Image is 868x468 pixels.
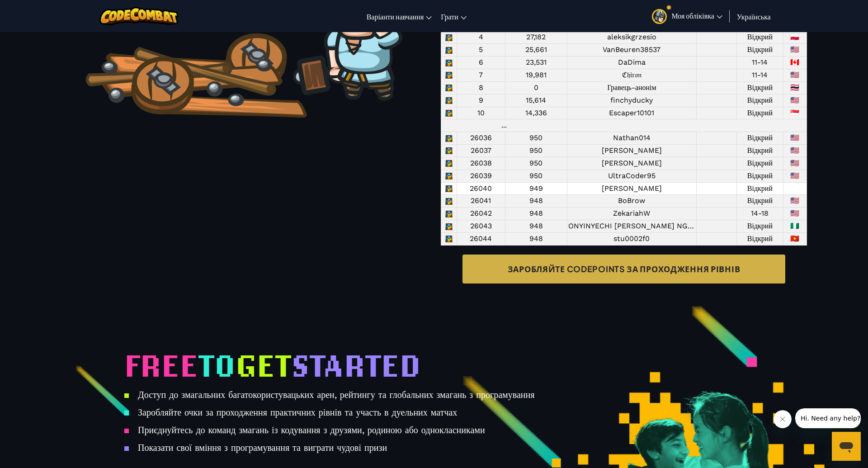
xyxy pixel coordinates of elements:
[124,424,744,437] li: Приєднуйтесь до команд змагань із кодування з друзями, родиною або однокласниками
[736,132,783,145] td: Відкрий
[505,220,567,233] td: 948
[567,94,696,107] td: finchyducky
[736,170,783,182] td: Відкрий
[567,31,696,44] td: aleksikgrzesio
[671,11,722,20] span: Моя обліківка
[457,132,505,145] td: 26036
[457,94,505,107] td: 9
[457,220,505,233] td: 26043
[457,69,505,81] td: 7
[783,220,807,233] td: NG
[736,44,783,57] td: Відкрий
[441,31,457,44] td: python
[783,232,807,245] td: Vietnam
[567,69,696,81] td: ℭ𝔥𝔦𝔯𝔬𝔫
[647,2,726,30] a: Моя обліківка
[567,220,696,233] td: ONYINYECHI [PERSON_NAME] NGS4037
[505,81,567,94] td: 0
[99,7,179,25] img: CodeCombat logo
[441,145,457,157] td: python
[783,208,807,220] td: United States
[441,232,457,245] td: python
[505,57,567,69] td: 23,531
[441,132,457,145] td: python
[124,345,198,385] span: Free
[462,255,786,284] a: Заробляйте CodePoints за проходження рівнів
[736,31,783,44] td: Відкрий
[736,232,783,245] td: Відкрий
[441,195,457,208] td: python
[567,107,696,119] td: Escaper10101
[124,406,744,419] li: Заробляйте очки за проходження практичних рівнів та участь в дуельних матчах
[436,4,471,28] a: Грати
[736,157,783,170] td: Відкрий
[457,170,505,182] td: 26039
[441,107,457,119] td: python
[291,345,421,385] span: started
[567,157,696,170] td: [PERSON_NAME]
[457,157,505,170] td: 26038
[783,44,807,57] td: United States
[567,170,696,182] td: UltraCoder95
[441,81,457,94] td: python
[736,182,783,195] td: Відкрий
[567,182,696,195] td: [PERSON_NAME]
[441,170,457,182] td: python
[783,69,807,81] td: United States
[737,12,771,21] span: Українська
[362,4,437,28] a: Варіанти навчання
[783,107,807,119] td: Singapore
[736,107,783,119] td: Відкрий
[736,57,783,69] td: 11-14
[736,195,783,208] td: Відкрий
[367,12,424,21] span: Варіанти навчання
[783,94,807,107] td: United States
[457,57,505,69] td: 6
[505,195,567,208] td: 948
[505,145,567,157] td: 950
[441,220,457,233] td: python
[736,220,783,233] td: Відкрий
[736,94,783,107] td: Відкрий
[736,69,783,81] td: 11-14
[783,170,807,182] td: United States
[736,208,783,220] td: 14-18
[441,182,457,195] td: python
[832,432,861,461] iframe: Button to launch messaging window
[567,132,696,145] td: Nathan014
[457,232,505,245] td: 26044
[567,44,696,57] td: VanBeuren38537
[567,232,696,245] td: stu0002f0
[505,94,567,107] td: 15,614
[124,388,744,402] li: Доступ до змагальних багатокористувацьких арен, рейтингу та глобальних змагань з програмування
[567,81,696,94] td: Гравець-анонім
[457,182,505,195] td: 26040
[441,157,457,170] td: python
[795,408,861,428] iframe: Message from company
[441,44,457,57] td: python
[783,132,807,145] td: United States
[783,81,807,94] td: Thailand
[457,44,505,57] td: 5
[505,107,567,119] td: 14,336
[652,9,667,24] img: avatar
[457,208,505,220] td: 26042
[198,345,236,385] span: to
[441,94,457,107] td: python
[457,145,505,157] td: 26037
[567,195,696,208] td: BoBrow
[457,107,505,119] td: 10
[505,182,567,195] td: 949
[505,170,567,182] td: 950
[457,81,505,94] td: 8
[736,145,783,157] td: Відкрий
[124,441,744,454] li: Показати свої вміння з програмування та виграти чудові призи
[567,57,696,69] td: DaDima
[567,208,696,220] td: ZekariahW
[505,31,567,44] td: 27,182
[505,69,567,81] td: 19,981
[783,57,807,69] td: Canada
[505,44,567,57] td: 25,661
